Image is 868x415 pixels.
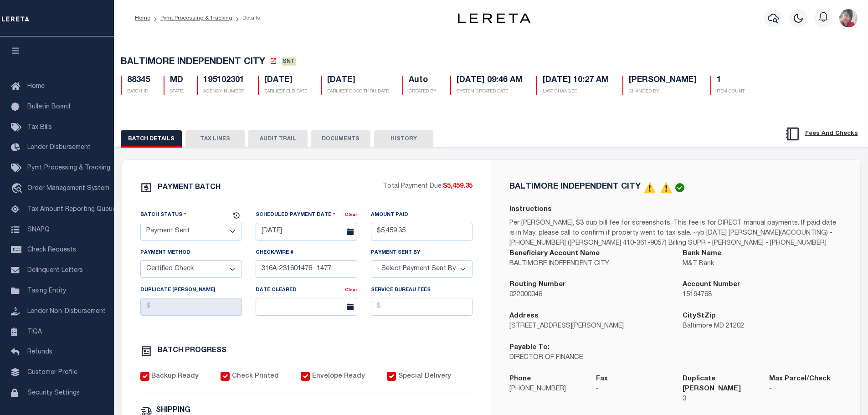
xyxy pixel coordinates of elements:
button: AUDIT TRAIL [248,130,308,148]
p: [PHONE_NUMBER] [509,384,582,395]
input: $ [371,298,473,316]
span: Pymt Processing & Tracking [27,165,110,171]
p: EARLIEST ELD DATE [264,88,307,95]
img: check-icon-green.svg [675,183,684,192]
p: Baltimore MD 21202 [683,322,842,332]
h5: 1 [717,76,745,86]
p: - [769,384,842,395]
span: SNAPQ [27,226,50,233]
label: Batch Status [140,210,187,219]
label: Payable To: [509,343,550,353]
label: Check/Wire # [256,249,293,257]
label: Bank Name [683,249,721,259]
p: 022000046 [509,290,669,300]
label: Max Parcel/Check [769,374,831,384]
span: Delinquent Letters [27,267,83,274]
label: Scheduled Payment Date [256,210,336,219]
span: Tax Amount Reporting Queue [27,206,116,213]
img: logo-dark.svg [458,13,531,23]
a: Pymt Processing & Tracking [160,15,232,21]
p: ITEM COUNT [717,88,745,95]
h5: [PERSON_NAME] [629,76,697,86]
p: AGENCY NUMBER [203,88,244,95]
label: Routing Number [509,280,566,290]
span: Home [27,83,45,90]
p: 3 [683,395,755,405]
label: Phone [509,374,531,384]
label: Special Delivery [398,372,451,382]
h6: SHIPPING [156,407,190,415]
input: $ [140,298,242,316]
span: TIQA [27,328,42,335]
h6: BATCH PROGRESS [158,347,226,354]
label: Payment Method [140,249,190,257]
label: Address [509,311,539,322]
p: CREATED BY [409,88,437,95]
p: 15194768 [683,290,842,300]
label: CityStZip [683,311,716,322]
button: BATCH DETAILS [121,130,182,148]
span: SNT [282,57,296,66]
span: Bulletin Board [27,104,70,110]
p: Total Payment Due: [383,182,473,192]
a: Clear [345,288,357,292]
h5: Auto [409,76,437,86]
label: Beneficiary Account Name [509,249,600,259]
span: Tax Bills [27,124,52,131]
p: STATE [170,88,183,95]
span: Taxing Entity [27,288,66,294]
p: SYSTEM CREATED DATE [457,88,523,95]
span: Refunds [27,349,52,355]
span: Security Settings [27,390,80,396]
p: CHANGED BY [629,88,697,95]
button: Fees And Checks [781,124,862,143]
p: Per [PERSON_NAME], $3 dup bill fee for screenshots. This fee is for DIRECT manual payments. If pa... [509,219,842,249]
label: Backup Ready [151,372,199,382]
p: LAST CHANGED [543,88,609,95]
p: EARLIEST GOOD THRU DATE [327,88,389,95]
span: Check Requests [27,247,76,253]
label: Account Number [683,280,740,290]
li: Details [232,14,260,22]
span: $5,459.35 [443,183,473,190]
button: HISTORY [374,130,433,148]
label: Date Cleared [256,287,297,294]
h5: [DATE] 09:46 AM [457,76,523,86]
i: travel_explore [11,183,26,195]
label: Duplicate [PERSON_NAME] [683,374,755,395]
h5: MD [170,76,183,86]
span: Lender Non-Disbursement [27,308,106,315]
button: TAX LINES [185,130,245,148]
label: Service Bureau Fees [371,287,431,294]
h5: [DATE] [264,76,307,86]
span: Order Management System [27,185,109,192]
span: Customer Profile [27,369,77,376]
p: BATCH ID [127,88,150,95]
h5: [DATE] 10:27 AM [543,76,609,86]
h5: [DATE] [327,76,389,86]
p: - [596,384,669,395]
label: Fax [596,374,608,384]
p: M&T Bank [683,259,842,269]
span: Lender Disbursement [27,144,91,151]
a: Home [135,15,150,21]
h5: BALTIMORE INDEPENDENT CITY [509,183,641,191]
label: Check Printed [232,372,279,382]
span: BALTIMORE INDEPENDENT CITY [121,58,265,67]
label: Amount Paid [371,211,408,219]
h5: 195102301 [203,76,244,86]
label: Envelope Ready [312,372,365,382]
button: DOCUMENTS [311,130,370,148]
h6: PAYMENT BATCH [158,184,221,191]
label: Instructions [509,205,552,215]
label: Duplicate [PERSON_NAME] [140,287,215,294]
h5: 88345 [127,76,150,86]
a: Clear [345,213,357,217]
p: DIRECTOR OF FINANCE [509,353,669,363]
p: [STREET_ADDRESS][PERSON_NAME] [509,322,669,332]
p: BALTIMORE INDEPENDENT CITY [509,259,669,269]
a: SNT [282,58,296,67]
input: $ [371,223,473,241]
label: Payment Sent By [371,249,420,257]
